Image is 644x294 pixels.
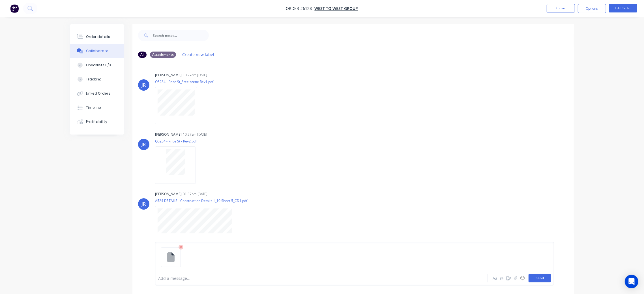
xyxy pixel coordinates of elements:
[86,48,108,54] div: Collaborate
[70,86,124,101] button: Linked Orders
[70,44,124,58] button: Collaborate
[70,115,124,129] button: Profitability
[315,6,358,11] a: West to West Group
[183,191,207,197] div: 01:37pm [DATE]
[155,139,201,144] p: Q5234 - Price St - Rev2.pdf
[155,73,182,78] div: [PERSON_NAME]
[70,72,124,86] button: Tracking
[492,275,499,282] button: Aa
[70,58,124,72] button: Checklists 0/0
[153,30,209,41] input: Search notes...
[86,63,111,68] div: Checklists 0/0
[179,51,217,58] button: Create new label
[286,6,315,11] span: Order #6128 -
[155,198,247,203] p: A524 DETAILS - Construction Details 1_10 Sheet 5_CD1.pdf
[142,82,146,88] div: JR
[86,77,102,82] div: Tracking
[70,101,124,115] button: Timeline
[142,201,146,207] div: JR
[138,52,147,58] div: All
[547,4,575,12] button: Close
[183,132,207,137] div: 10:27am [DATE]
[86,91,110,96] div: Linked Orders
[142,141,146,148] div: JR
[10,4,19,13] img: Factory
[86,119,107,124] div: Profitability
[155,191,182,197] div: [PERSON_NAME]
[70,30,124,44] button: Order details
[499,275,505,282] button: @
[519,275,526,282] button: ☺
[578,4,606,13] button: Options
[529,274,551,282] button: Send
[86,105,101,110] div: Timeline
[155,79,213,84] p: Q5234 - Price St_Steelscene Rev1.pdf
[625,275,638,288] div: Open Intercom Messenger
[86,34,110,39] div: Order details
[150,52,176,58] div: Attachments
[155,132,182,137] div: [PERSON_NAME]
[609,4,637,12] button: Edit Order
[183,73,207,78] div: 10:27am [DATE]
